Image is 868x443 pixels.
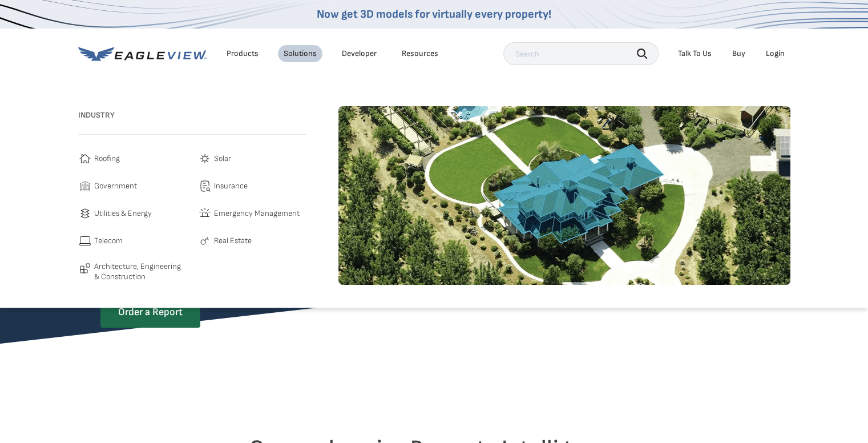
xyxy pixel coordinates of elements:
a: Architecture, Engineering & Construction [78,261,187,281]
span: Insurance [214,179,248,193]
span: Government [94,179,137,193]
img: roofing-icon.svg [78,152,92,166]
span: Emergency Management [214,207,300,220]
img: government-icon.svg [78,179,92,193]
a: Emergency Management [198,207,306,220]
img: real-estate-icon.svg [198,234,212,248]
img: architecture-icon.svg [78,261,92,275]
a: Order a Report [100,297,200,328]
img: roofing-image-1.webp [338,106,790,285]
a: Developer [342,49,377,59]
a: Insurance [198,179,306,193]
a: Solar [198,152,306,166]
img: telecom-icon.svg [78,234,92,248]
input: Search [503,42,659,65]
a: Government [78,179,187,193]
div: Talk To Us [678,49,712,59]
a: Telecom [78,234,187,248]
span: Utilities & Energy [94,207,152,220]
a: Utilities & Energy [78,207,187,220]
span: Real Estate [214,234,252,248]
span: Architecture, Engineering & Construction [94,261,187,281]
span: Solar [214,152,231,166]
div: Login [766,49,785,59]
img: insurance-icon.svg [198,179,212,193]
div: Products [227,49,259,59]
h3: Industry [78,106,306,124]
div: Resources [402,49,438,59]
a: Now get 3D models for virtually every property! [317,7,551,21]
span: Roofing [94,152,120,166]
img: emergency-icon.svg [198,207,212,220]
a: Roofing [78,152,187,166]
span: Telecom [94,234,123,248]
img: utilities-icon.svg [78,207,92,220]
a: Buy [732,49,745,59]
a: Real Estate [198,234,306,248]
img: solar-icon.svg [198,152,212,166]
div: Solutions [284,49,317,59]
